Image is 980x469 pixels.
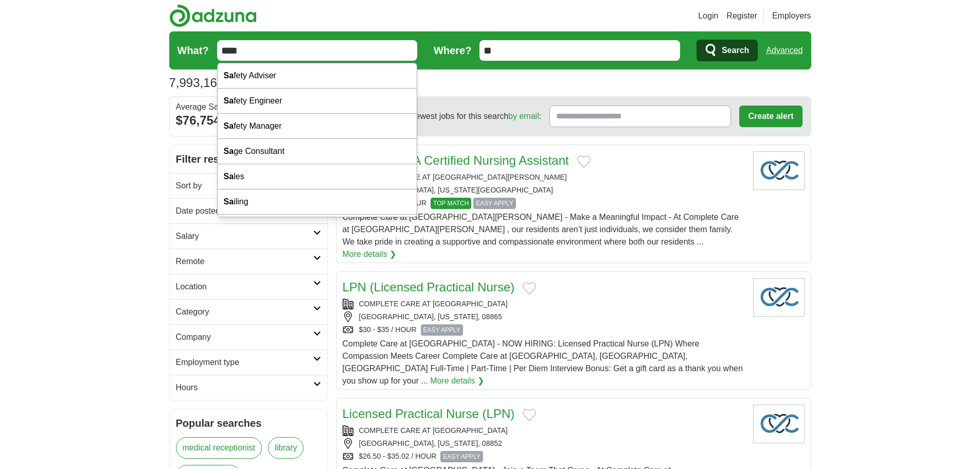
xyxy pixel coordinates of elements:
[343,213,739,246] span: Complete Care at [GEOGRAPHIC_DATA][PERSON_NAME] - Make a Meaningful Impact - At Complete Care at ...
[169,74,224,92] span: 7,993,167
[431,198,471,209] span: TOP MATCH
[343,438,745,449] div: [GEOGRAPHIC_DATA], [US_STATE], 08852
[170,145,327,173] h2: Filter results
[268,437,304,459] a: library
[176,306,313,318] h2: Category
[473,198,515,209] span: EASY APPLY
[218,89,417,114] div: fety Engineer
[421,324,463,336] span: EASY APPLY
[343,172,745,183] div: COMPLETE CARE AT [GEOGRAPHIC_DATA][PERSON_NAME]
[176,281,313,293] h2: Location
[697,40,758,61] button: Search
[170,299,327,324] a: Category
[726,10,757,22] a: Register
[177,43,209,58] label: What?
[170,173,327,198] a: Sort by
[523,409,536,421] button: Add to favorite jobs
[170,350,327,375] a: Employment type
[343,451,745,462] div: $26.50 - $35.02 / HOUR
[169,76,395,90] h1: Jobs in [GEOGRAPHIC_DATA]
[343,153,569,167] a: Part time CNA Certified Nursing Assistant
[343,311,745,322] div: [GEOGRAPHIC_DATA], [US_STATE], 08865
[176,437,262,459] a: medical receptionist
[523,282,536,294] button: Add to favorite jobs
[170,375,327,400] a: Hours
[753,405,805,443] img: Company logo
[343,280,515,294] a: LPN (Licensed Practical Nurse)
[434,43,471,58] label: Where?
[169,4,257,27] img: Adzuna logo
[739,106,802,127] button: Create alert
[176,111,321,130] div: $76,754
[170,198,327,223] a: Date posted
[440,451,483,462] span: EASY APPLY
[430,375,484,387] a: More details ❯
[176,356,313,369] h2: Employment type
[343,248,397,260] a: More details ❯
[753,151,805,190] img: Company logo
[218,164,417,189] div: les
[577,155,591,168] button: Add to favorite jobs
[343,299,745,309] div: COMPLETE CARE AT [GEOGRAPHIC_DATA]
[218,139,417,164] div: ge Consultant
[176,255,313,268] h2: Remote
[224,71,234,80] strong: Sa
[722,40,749,61] span: Search
[176,205,313,217] h2: Date posted
[766,40,803,61] a: Advanced
[772,10,811,22] a: Employers
[170,274,327,299] a: Location
[343,425,745,436] div: COMPLETE CARE AT [GEOGRAPHIC_DATA]
[170,324,327,350] a: Company
[176,381,313,394] h2: Hours
[176,180,313,192] h2: Sort by
[176,331,313,343] h2: Company
[170,223,327,249] a: Salary
[176,230,313,242] h2: Salary
[343,324,745,336] div: $30 - $35 / HOUR
[218,189,417,215] div: iling
[218,63,417,89] div: fety Adviser
[224,121,234,130] strong: Sa
[508,112,539,120] a: by email
[343,407,515,421] a: Licensed Practical Nurse (LPN)
[218,215,417,240] div: p
[343,198,745,209] div: $20 - $23.65 / HOUR
[698,10,718,22] a: Login
[218,114,417,139] div: fety Manager
[224,197,234,206] strong: Sa
[343,339,743,385] span: Complete Care at [GEOGRAPHIC_DATA] - NOW HIRING: Licensed Practical Nurse (LPN) Where Compassion ...
[176,103,321,111] div: Average Salary
[365,110,541,123] span: Receive the newest jobs for this search :
[170,249,327,274] a: Remote
[753,278,805,317] img: Company logo
[224,96,234,105] strong: Sa
[224,172,234,181] strong: Sa
[343,185,745,196] div: [GEOGRAPHIC_DATA], [US_STATE][GEOGRAPHIC_DATA]
[224,147,234,155] strong: Sa
[176,415,321,431] h2: Popular searches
